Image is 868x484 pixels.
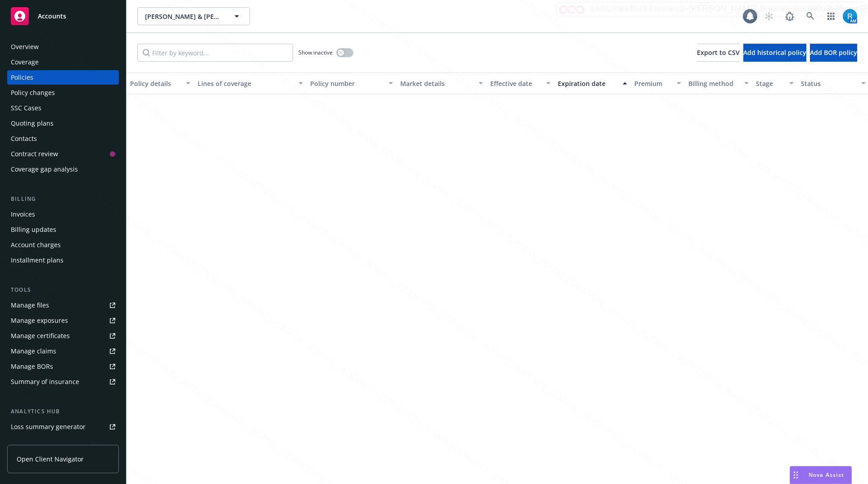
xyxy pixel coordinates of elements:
div: Overview [11,40,39,54]
a: Invoices [7,207,119,222]
span: Export to CSV [697,48,740,57]
button: Export to CSV [697,44,740,62]
a: Manage certificates [7,329,119,343]
div: Manage exposures [11,313,68,328]
button: Lines of coverage [194,72,307,94]
a: Accounts [7,4,119,29]
button: Expiration date [554,72,631,94]
div: Coverage [11,55,39,69]
button: Billing method [685,72,752,94]
div: Drag to move [790,466,801,484]
span: Add historical policy [743,48,806,57]
div: Policy changes [11,86,55,100]
button: [PERSON_NAME] & [PERSON_NAME] [137,7,250,25]
div: Manage claims [11,344,56,358]
div: Manage files [11,298,49,312]
div: Tools [7,285,119,294]
div: Manage BORs [11,359,53,374]
img: photo [843,9,857,23]
button: Policy details [127,72,194,94]
div: Stage [756,79,784,88]
a: Policy changes [7,86,119,100]
div: Manage certificates [11,329,70,343]
div: Contract review [11,147,58,161]
a: SSC Cases [7,101,119,115]
div: Contacts [11,131,37,146]
button: Effective date [487,72,554,94]
div: Installment plans [11,253,63,267]
a: Contacts [7,131,119,146]
a: Report a Bug [781,7,799,25]
a: Manage files [7,298,119,312]
button: Add BOR policy [810,44,857,62]
a: Contract review [7,147,119,161]
div: Billing updates [11,222,56,237]
a: Policies [7,70,119,85]
div: Analytics hub [7,407,119,416]
span: Show inactive [298,49,333,56]
span: Accounts [38,13,66,20]
div: Summary of insurance [11,375,79,389]
div: Premium [634,79,671,88]
button: Stage [752,72,797,94]
input: Filter by keyword... [137,44,293,62]
div: Policy number [310,79,383,88]
a: Installment plans [7,253,119,267]
a: Coverage gap analysis [7,162,119,176]
a: Manage exposures [7,313,119,328]
a: Summary of insurance [7,375,119,389]
button: Policy number [307,72,397,94]
button: Add historical policy [743,44,806,62]
button: Premium [631,72,685,94]
div: Policies [11,70,33,85]
div: Invoices [11,207,35,222]
div: Effective date [490,79,541,88]
div: Quoting plans [11,116,54,131]
a: Account charges [7,238,119,252]
button: Nova Assist [790,466,852,484]
div: Billing [7,195,119,204]
div: Account charges [11,238,61,252]
a: Manage BORs [7,359,119,374]
div: Policy details [130,79,181,88]
a: Search [801,7,819,25]
a: Loss summary generator [7,420,119,434]
div: SSC Cases [11,101,41,115]
div: Loss summary generator [11,420,86,434]
div: Expiration date [558,79,617,88]
div: Status [801,79,856,88]
span: [PERSON_NAME] & [PERSON_NAME] [145,12,223,21]
a: Coverage [7,55,119,69]
span: Add BOR policy [810,48,857,57]
a: Switch app [822,7,840,25]
button: Market details [397,72,487,94]
a: Quoting plans [7,116,119,131]
a: Billing updates [7,222,119,237]
div: Coverage gap analysis [11,162,78,176]
div: Lines of coverage [198,79,293,88]
span: Nova Assist [809,471,844,479]
a: Overview [7,40,119,54]
a: Start snowing [760,7,778,25]
div: Market details [400,79,473,88]
a: Manage claims [7,344,119,358]
div: Billing method [688,79,739,88]
span: Open Client Navigator [17,454,84,464]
